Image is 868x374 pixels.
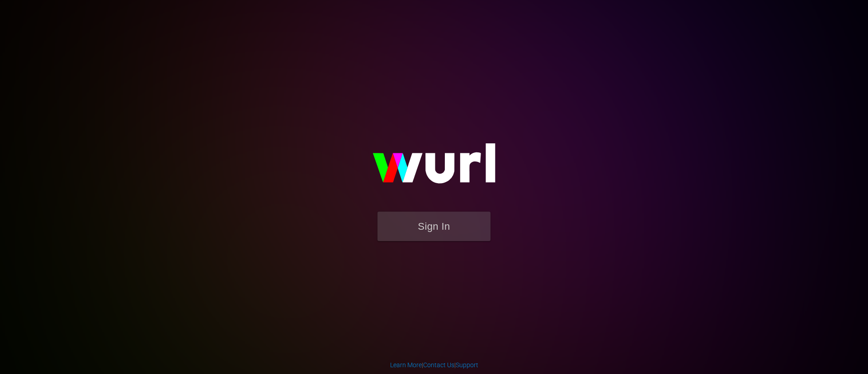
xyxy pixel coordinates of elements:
button: Sign In [377,212,491,241]
a: Contact Us [423,361,454,369]
a: Support [456,361,478,369]
a: Learn More [390,361,422,369]
div: | | [390,360,478,369]
img: wurl-logo-on-black-223613ac3d8ba8fe6dc639794a292ebdb59501304c7dfd60c99c58986ef67473.svg [344,124,524,212]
